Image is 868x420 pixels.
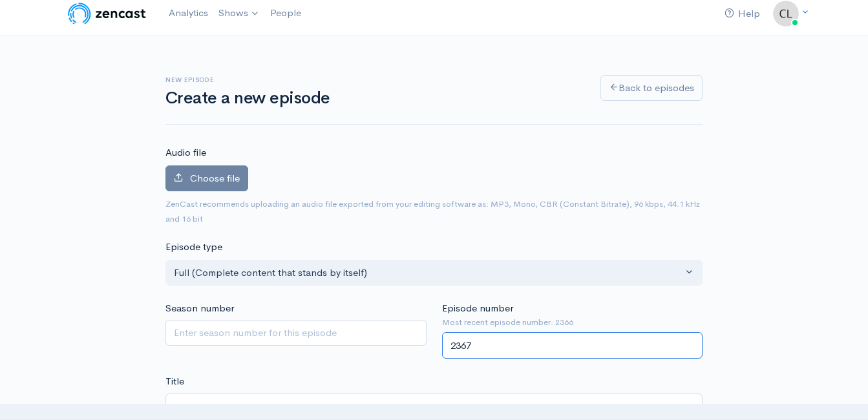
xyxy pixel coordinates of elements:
label: Episode number [442,301,513,316]
img: ... [773,1,799,26]
label: Episode type [165,240,222,255]
input: Enter season number for this episode [165,320,427,346]
a: Back to episodes [600,75,703,101]
label: Season number [165,301,234,316]
label: Title [165,374,184,389]
small: ZenCast recommends uploading an audio file exported from your editing software as: MP3, Mono, CBR... [165,198,700,224]
div: Full (Complete content that stands by itself) [174,266,683,280]
img: ZenCast Logo [66,1,148,26]
button: Full (Complete content that stands by itself) [165,260,703,286]
input: Enter episode number [442,332,703,359]
label: Audio file [165,145,206,160]
h6: New episode [165,76,585,83]
small: Most recent episode number: 2366 [442,316,703,329]
h1: Create a new episode [165,89,585,108]
input: What is the episode's title? [165,394,703,420]
span: Choose file [190,172,240,184]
